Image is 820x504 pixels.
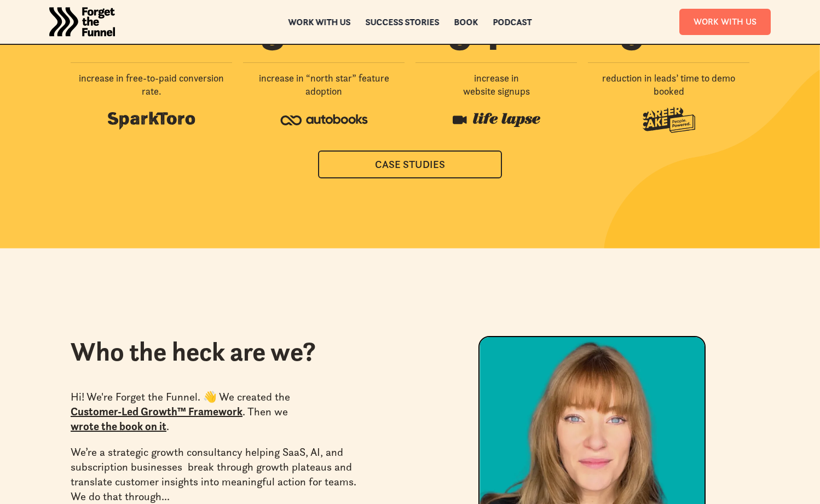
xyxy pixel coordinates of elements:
[71,72,232,99] div: increase in free-to-paid conversion rate.
[71,390,371,434] p: Hi! We're Forget the Funnel. 👋 We created the . Then we .
[366,18,440,26] a: Success Stories
[71,445,371,504] p: We’re a strategic growth consultancy helping SaaS, AI, and subscription businesses break through ...
[318,150,502,178] a: Case Studies
[588,72,749,99] div: reduction in leads’ time to‍ demo booked
[71,336,405,368] h2: Who the heck are we?
[679,9,771,34] a: Work With Us
[463,72,530,99] div: increase in website signups
[288,18,351,26] a: Work with us
[71,420,166,433] a: wrote the book on it
[243,72,405,99] div: increase in “north star”‍ feature adoption
[332,158,488,171] div: Case Studies
[493,18,532,26] a: Podcast
[71,405,242,418] a: Customer-Led Growth™ Framework
[454,18,478,26] a: Book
